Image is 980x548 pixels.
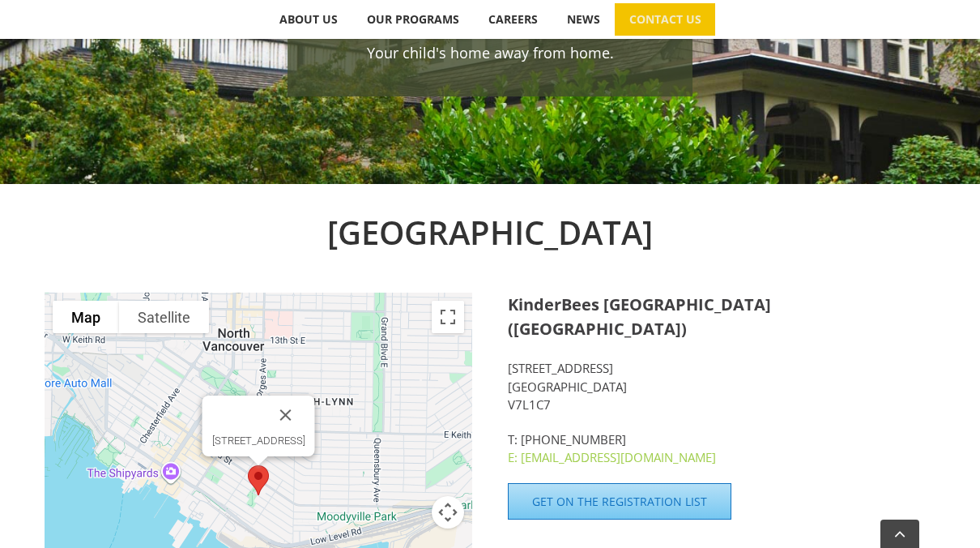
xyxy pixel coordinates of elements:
span: ABOUT US [279,14,338,25]
a: NEWS [552,3,614,36]
strong: KinderBees [GEOGRAPHIC_DATA] ([GEOGRAPHIC_DATA]) [508,293,771,340]
a: OUR PROGRAMS [352,3,473,36]
h2: [GEOGRAPHIC_DATA] [45,208,935,257]
button: Map camera controls [432,496,464,529]
p: Your child's home away from home. [296,42,684,64]
a: T: [PHONE_NUMBER] [508,431,626,447]
p: [STREET_ADDRESS] [GEOGRAPHIC_DATA] V7L1C7 [508,359,935,414]
button: Show street map [53,301,119,333]
a: CAREERS [474,3,552,36]
a: CONTACT US [615,3,715,36]
a: ABOUT US [265,3,352,36]
button: Close [266,396,305,435]
button: Show satellite imagery [119,301,209,333]
span: OUR PROGRAMS [367,14,459,25]
button: Toggle fullscreen view [432,301,464,333]
div: [STREET_ADDRESS] [212,435,305,447]
a: E: [EMAIL_ADDRESS][DOMAIN_NAME] [508,449,716,465]
span: CONTACT US [629,14,701,25]
a: Get on the Registration List [508,483,731,520]
span: Get on the Registration List [532,494,707,508]
span: CAREERS [488,14,538,25]
span: NEWS [567,14,600,25]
